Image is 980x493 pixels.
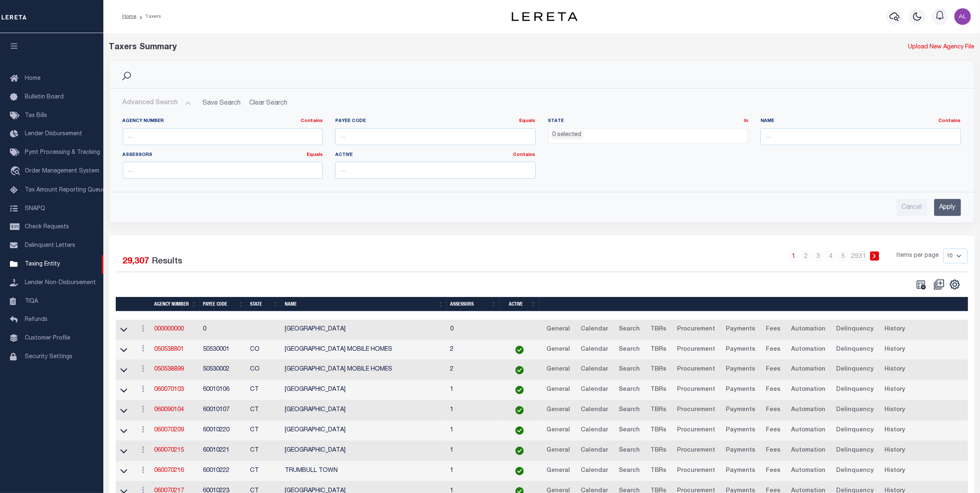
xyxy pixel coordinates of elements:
[787,464,829,478] a: Automation
[801,251,811,261] a: 2
[722,464,759,478] a: Payments
[543,404,574,417] a: General
[897,199,928,216] input: Cancel
[832,383,877,397] a: Delinquency
[722,343,759,357] a: Payments
[25,113,47,119] span: Tax Bills
[515,366,524,374] img: check-icon-green.svg
[25,280,96,286] span: Lender Non-Disbursement
[881,383,909,397] a: History
[673,383,719,397] a: Procurement
[647,363,670,376] a: TBRs
[247,297,281,311] th: State: activate to sort column ascending
[647,464,670,478] a: TBRs
[122,14,136,19] a: Home
[281,360,447,380] td: [GEOGRAPHIC_DATA] MOBILE HOMES
[300,119,323,123] a: Contains
[154,468,184,474] a: 060070216
[520,119,536,123] a: Equals
[543,464,574,478] a: General
[744,119,748,123] a: In
[881,404,909,417] a: History
[200,340,247,360] td: 50530001
[762,363,784,376] a: Fees
[247,461,281,481] td: CT
[447,441,500,461] td: 1
[154,366,184,372] a: 050538899
[123,128,323,145] input: ...
[447,320,500,340] td: 0
[881,363,909,376] a: History
[577,363,612,376] a: Calendar
[577,464,612,478] a: Calendar
[647,444,670,457] a: TBRs
[548,118,749,125] label: State
[814,251,823,261] a: 3
[25,76,41,81] span: Home
[647,383,670,397] a: TBRs
[615,343,644,357] a: Search
[908,43,975,52] a: Upload New Agency File
[577,323,612,336] a: Calendar
[515,386,524,394] img: check-icon-green.svg
[25,224,69,230] span: Check Requests
[25,150,100,156] span: Pymt Processing & Tracking
[307,153,323,157] a: Equals
[281,421,447,441] td: [GEOGRAPHIC_DATA]
[25,298,38,304] span: TIQA
[939,119,961,123] a: Contains
[826,251,835,261] a: 4
[787,323,829,336] a: Automation
[762,444,784,457] a: Fees
[109,41,755,54] div: Taxers Summary
[954,8,971,25] img: svg+xml;base64,PHN2ZyB4bWxucz0iaHR0cDovL3d3dy53My5vcmcvMjAwMC9zdmciIHBvaW50ZXItZXZlbnRzPSJub25lIi...
[551,131,584,140] li: 0 selected
[543,343,574,357] a: General
[762,383,784,397] a: Fees
[136,13,161,20] li: Taxers
[722,363,759,376] a: Payments
[673,404,719,417] a: Procurement
[515,406,524,414] img: check-icon-green.svg
[500,297,539,311] th: Active: activate to sort column ascending
[762,464,784,478] a: Fees
[515,447,524,455] img: check-icon-green.svg
[247,360,281,380] td: CO
[615,424,644,437] a: Search
[881,464,909,478] a: History
[447,400,500,421] td: 1
[832,464,877,478] a: Delinquency
[832,444,877,457] a: Delinquency
[881,343,909,357] a: History
[543,424,574,437] a: General
[25,354,72,360] span: Security Settings
[512,12,578,21] img: logo-dark.svg
[832,363,877,376] a: Delinquency
[335,118,536,125] label: Payee Code
[25,317,48,323] span: Refunds
[123,162,323,179] input: ...
[335,128,536,145] input: ...
[881,323,909,336] a: History
[647,323,670,336] a: TBRs
[515,346,524,354] img: check-icon-green.svg
[851,251,867,261] a: 2931
[577,444,612,457] a: Calendar
[515,426,524,435] img: check-icon-green.svg
[673,363,719,376] a: Procurement
[447,461,500,481] td: 1
[722,383,759,397] a: Payments
[447,421,500,441] td: 1
[123,152,323,159] label: Assessors
[762,404,784,417] a: Fees
[615,464,644,478] a: Search
[897,251,939,261] span: Items per page
[513,153,536,157] a: Contains
[839,251,848,261] a: 5
[10,166,23,177] i: travel_explore
[447,297,500,311] th: Assessors: activate to sort column ascending
[722,444,759,457] a: Payments
[151,297,200,311] th: Agency Number: activate to sort column ascending
[25,187,105,193] span: Tax Amount Reporting Queue
[673,343,719,357] a: Procurement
